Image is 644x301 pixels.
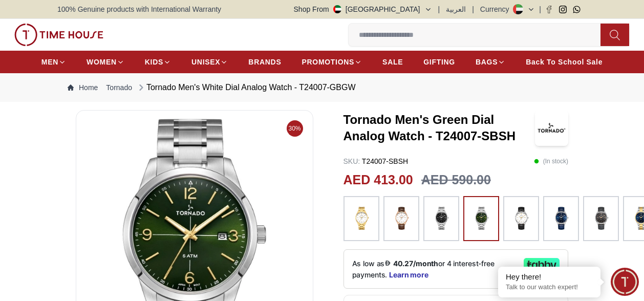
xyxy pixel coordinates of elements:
img: ... [349,201,374,236]
div: Hey there! [506,272,593,282]
div: Tornado Men's White Dial Analog Watch - T24007-GBGW [136,81,356,94]
span: GIFTING [423,57,455,67]
a: WOMEN [87,53,124,71]
span: MEN [41,57,58,67]
img: United Arab Emirates [333,5,341,13]
span: WOMEN [87,57,117,67]
a: BAGS [476,53,505,71]
img: ... [508,201,534,236]
p: ( In stock ) [534,156,568,166]
span: | [472,4,474,14]
a: Home [68,82,98,93]
img: ... [468,201,494,236]
button: العربية [446,4,466,14]
h3: AED 590.00 [421,170,491,190]
h3: Tornado Men's Green Dial Analog Watch - T24007-SBSH [344,112,535,144]
img: ... [14,24,103,46]
nav: Breadcrumb [57,73,587,102]
a: Back To School Sale [526,53,603,71]
a: PROMOTIONS [302,53,362,71]
a: Facebook [545,6,553,13]
a: KIDS [145,53,171,71]
span: Back To School Sale [526,57,603,67]
div: Currency [480,4,513,14]
a: Tornado [106,82,132,93]
img: ... [548,201,574,236]
p: Talk to our watch expert! [506,283,593,292]
span: | [539,4,541,14]
a: SALE [382,53,403,71]
a: Instagram [559,6,567,13]
span: KIDS [145,57,163,67]
span: UNISEX [191,57,220,67]
a: MEN [41,53,66,71]
a: BRANDS [248,53,281,71]
span: SALE [382,57,403,67]
img: ... [389,201,414,236]
img: Tornado Men's Green Dial Analog Watch - T24007-SBSH [535,110,568,146]
img: ... [428,201,454,236]
span: 100% Genuine products with International Warranty [57,4,221,14]
span: PROMOTIONS [302,57,354,67]
p: T24007-SBSH [344,156,409,166]
button: Shop From[GEOGRAPHIC_DATA] [294,4,432,14]
a: UNISEX [191,53,228,71]
div: Chat Widget [611,268,639,296]
span: BAGS [476,57,498,67]
a: GIFTING [423,53,455,71]
a: Whatsapp [573,6,581,13]
span: | [438,4,440,14]
img: ... [588,201,614,236]
span: 30% [287,120,303,137]
h2: AED 413.00 [344,170,413,190]
span: SKU : [344,157,360,165]
span: BRANDS [248,57,281,67]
